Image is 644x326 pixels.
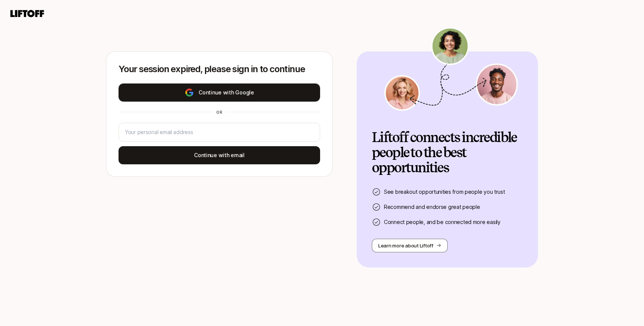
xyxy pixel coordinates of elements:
[384,187,505,196] p: See breakout opportunities from people you trust
[372,130,523,175] h2: Liftoff connects incredible people to the best opportunities
[119,146,320,164] button: Continue with email
[119,64,320,74] p: Your session expired, please sign in to continue
[372,239,448,252] button: Learn more about Liftoff
[384,202,480,212] p: Recommend and endorse great people
[125,128,314,137] input: Your personal email address
[213,109,225,115] div: or
[185,88,194,97] img: google-logo
[384,218,501,227] p: Connect people, and be connected more easily
[383,27,519,111] img: signup-banner
[119,83,320,102] button: Continue with Google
